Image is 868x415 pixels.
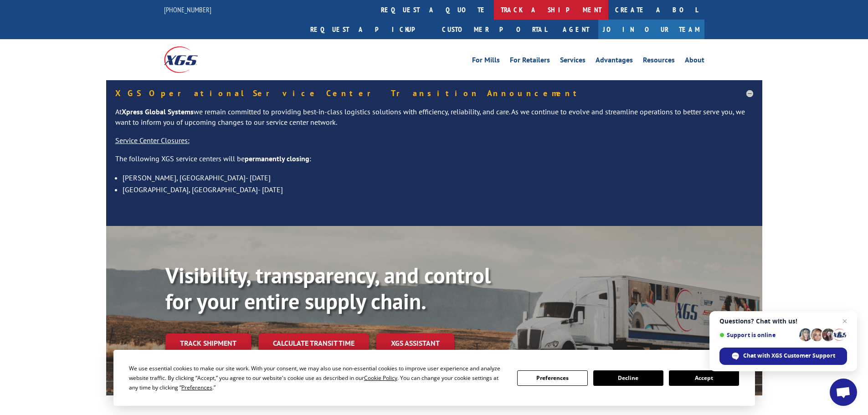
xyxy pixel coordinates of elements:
a: For Mills [472,56,500,67]
span: Chat with XGS Customer Support [719,348,847,365]
div: We use essential cookies to make our site work. With your consent, we may also use non-essential ... [129,364,506,392]
li: [PERSON_NAME], [GEOGRAPHIC_DATA]- [DATE] [123,172,753,184]
h5: XGS Operational Service Center Transition Announcement [115,89,753,97]
button: Preferences [517,370,587,386]
a: Services [560,56,586,67]
p: The following XGS service centers will be : [115,154,753,172]
a: About [685,56,704,67]
button: Accept [669,370,739,386]
u: Service Center Closures: [115,136,190,145]
a: Request a pickup [303,20,435,39]
button: Decline [593,370,663,386]
a: XGS ASSISTANT [376,333,454,353]
a: Open chat [830,379,857,406]
a: Resources [643,56,675,67]
a: For Retailers [510,56,550,67]
strong: permanently closing [245,154,309,163]
a: Customer Portal [435,20,554,39]
b: Visibility, transparency, and control for your entire supply chain. [165,261,491,316]
span: Questions? Chat with us! [719,318,847,325]
li: [GEOGRAPHIC_DATA], [GEOGRAPHIC_DATA]- [DATE] [123,184,753,195]
a: Agent [554,20,598,39]
p: At we remain committed to providing best-in-class logistics solutions with efficiency, reliabilit... [115,107,753,136]
strong: Xpress Global Systems [122,107,194,116]
div: Cookie Consent Prompt [113,350,755,406]
span: Preferences [181,384,212,391]
span: Cookie Policy [364,374,397,382]
span: Support is online [719,332,796,338]
a: Join Our Team [598,20,704,39]
a: [PHONE_NUMBER] [164,5,211,14]
a: Calculate transit time [258,333,369,353]
a: Advantages [596,56,633,67]
span: Chat with XGS Customer Support [743,352,835,360]
a: Track shipment [165,333,251,353]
